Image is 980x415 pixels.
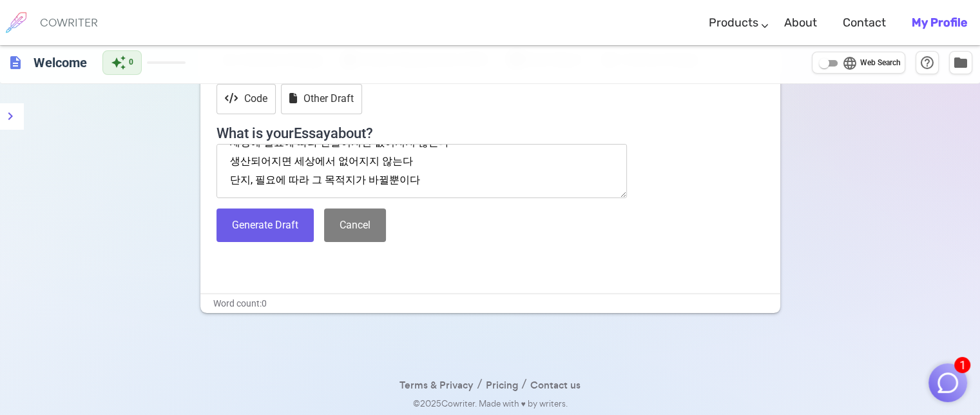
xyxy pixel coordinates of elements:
span: folder [953,55,968,70]
span: / [518,376,530,392]
a: Pricing [486,376,518,395]
span: 1 [954,357,970,373]
button: Generate Draft [216,208,314,243]
div: Word count: 0 [200,294,780,313]
span: language [842,56,858,71]
a: My Profile [912,4,967,42]
span: description [8,55,23,70]
span: / [474,376,486,392]
h6: COWRITER [40,17,98,28]
button: Code [216,84,276,114]
h6: Click to edit title [28,50,92,76]
a: Contact [843,4,886,42]
a: Contact us [530,376,581,395]
span: 0 [129,56,133,69]
a: Products [709,4,758,42]
span: Web Search [860,57,901,70]
textarea: 세상에 존재하는 이유는 그것을 증명한다 그 이유가 있음에도 그것을 잊고 있다 스스로 존재의 가치를 찾지 않는다 세상을 편하게 살기 위해 [PERSON_NAME]의 가치를 버린... [216,144,628,198]
img: Close chat [936,370,960,395]
button: Other Draft [281,84,362,114]
button: Manage Documents [949,51,972,74]
b: My Profile [912,15,967,30]
button: Help & Shortcuts [916,51,939,74]
a: Terms & Privacy [399,376,474,395]
button: 1 [928,363,967,402]
button: Cancel [324,208,386,243]
h4: What is your Essay about? [216,117,764,142]
span: auto_awesome [111,55,126,70]
a: About [784,4,817,42]
span: help_outline [919,55,935,70]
